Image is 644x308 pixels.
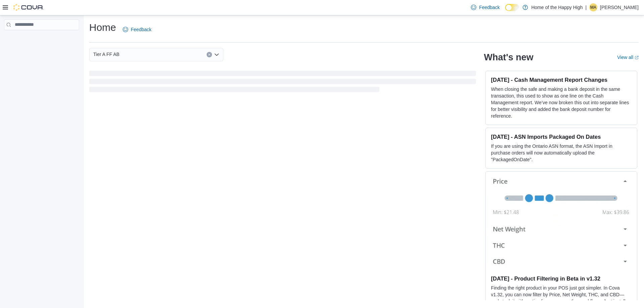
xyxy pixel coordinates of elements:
[635,56,639,60] svg: External link
[89,72,476,94] span: Loading
[479,4,499,11] span: Feedback
[590,3,596,11] span: MA
[491,275,632,282] h3: [DATE] - Product Filtering in Beta in v1.32
[531,3,583,11] p: Home of the Happy High
[491,76,632,83] h3: [DATE] - Cash Management Report Changes
[491,143,632,163] p: If you are using the Ontario ASN format, the ASN Import in purchase orders will now automatically...
[589,3,597,11] div: Milagros Argoso
[491,133,632,140] h3: [DATE] - ASN Imports Packaged On Dates
[585,3,587,11] p: |
[13,4,44,11] img: Cova
[120,23,154,36] a: Feedback
[131,26,151,33] span: Feedback
[207,52,212,57] button: Clear input
[93,50,119,58] span: Tier A FF AB
[491,86,632,119] p: When closing the safe and making a bank deposit in the same transaction, this used to show as one...
[214,52,219,57] button: Open list of options
[4,32,79,48] nav: Complex example
[505,4,519,11] input: Dark Mode
[468,1,502,14] a: Feedback
[617,55,639,60] a: View allExternal link
[484,52,533,63] h2: What's new
[89,21,116,34] h1: Home
[600,3,639,11] p: [PERSON_NAME]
